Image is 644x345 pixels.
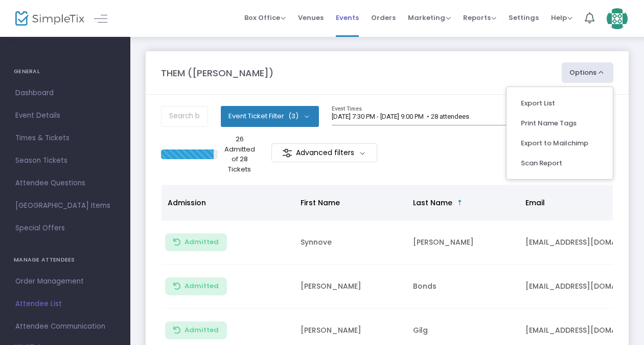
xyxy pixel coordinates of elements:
p: 26 Admitted of 28 Tickets [222,134,258,174]
button: Admitted [165,321,227,339]
button: Event Ticket Filter(3) [221,106,319,126]
span: Admitted [185,238,219,246]
button: Admitted [165,277,227,295]
span: Venues [298,5,324,31]
span: Times & Tickets [15,132,115,145]
span: Attendee Communication [15,320,115,333]
li: Scan Report [513,153,607,173]
span: Last Name [413,198,452,208]
span: Order Management [15,275,115,288]
span: Settings [509,5,539,31]
td: [PERSON_NAME] [294,265,407,309]
h4: GENERAL [14,61,117,82]
span: Sortable [456,199,464,207]
li: Print Name Tags [513,113,607,133]
span: Attendee List [15,297,115,311]
span: Season Tickets [15,154,115,167]
m-panel-title: THEM ([PERSON_NAME]) [161,66,273,80]
m-button: Advanced filters [271,143,377,162]
span: Email [525,198,545,208]
span: Reports [463,13,496,23]
span: Admission [168,198,206,208]
span: Box Office [244,13,286,23]
span: First Name [301,198,340,208]
span: [DATE] 7:30 PM - [DATE] 9:00 PM • 28 attendees [332,113,469,120]
h4: MANAGE ATTENDEES [14,250,117,270]
span: Orders [371,5,396,31]
button: Options [562,62,614,83]
button: Admitted [165,233,227,251]
span: Event Details [15,109,115,122]
span: Marketing [408,13,451,23]
td: Synnove [294,221,407,265]
span: [GEOGRAPHIC_DATA] Items [15,199,115,212]
span: Admitted [185,282,219,290]
span: (3) [288,112,298,120]
td: [PERSON_NAME] [407,221,519,265]
span: Events [336,5,359,31]
span: Attendee Questions [15,177,115,190]
span: Special Offers [15,222,115,235]
img: filter [282,148,292,158]
li: Export to Mailchimp [513,133,607,153]
span: Admitted [185,326,219,334]
td: Bonds [407,265,519,309]
span: Dashboard [15,87,115,100]
li: Export List [513,93,607,113]
input: Search by name, order number, email, ip address [161,106,208,127]
span: Help [551,13,572,23]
